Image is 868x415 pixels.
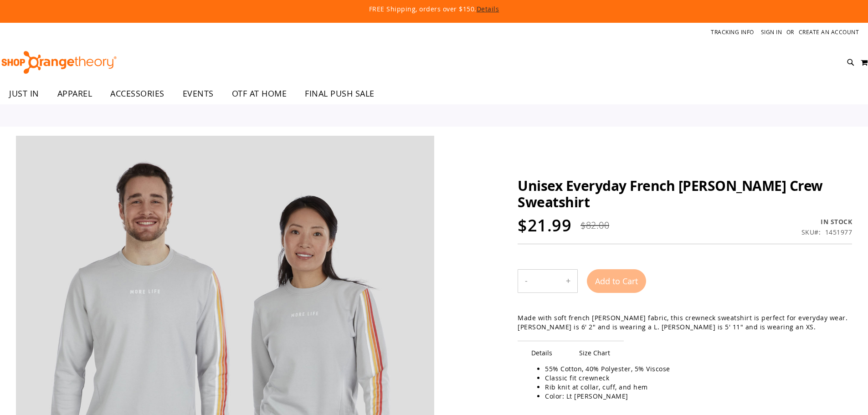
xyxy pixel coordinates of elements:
span: $21.99 [518,214,571,236]
span: EVENTS [183,83,214,104]
p: FREE Shipping, orders over $150. [161,5,708,14]
li: Classic fit crewneck [545,374,843,383]
button: Increase product quantity [559,270,577,292]
a: Create an Account [799,28,859,36]
input: Product quantity [534,270,559,292]
span: FINAL PUSH SALE [305,83,375,104]
li: Rib knit at collar, cuff, and hem [545,383,843,392]
span: Size Chart [565,341,624,364]
a: APPAREL [48,83,102,104]
a: FINAL PUSH SALE [296,83,384,104]
span: $82.00 [580,219,609,231]
strong: SKU [801,228,821,236]
a: OTF AT HOME [223,83,296,104]
span: Details [518,341,566,364]
span: OTF AT HOME [232,83,287,104]
div: In stock [801,217,853,226]
div: 1451977 [825,228,853,237]
span: ACCESSORIES [110,83,164,104]
a: Details [477,5,499,13]
span: Unisex Everyday French [PERSON_NAME] Crew Sweatshirt [518,176,823,211]
div: Made with soft french [PERSON_NAME] fabric, this crewneck sweatshirt is perfect for everyday wear... [518,313,852,332]
span: JUST IN [9,83,39,104]
a: ACCESSORIES [101,83,174,104]
li: Color: Lt [PERSON_NAME] [545,392,843,401]
span: APPAREL [57,83,92,104]
a: Sign In [761,28,782,36]
div: Availability [801,217,853,226]
button: Decrease product quantity [518,270,534,292]
a: Tracking Info [711,28,754,36]
li: 55% Cotton, 40% Polyester, 5% Viscose [545,364,843,374]
a: EVENTS [174,83,223,104]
